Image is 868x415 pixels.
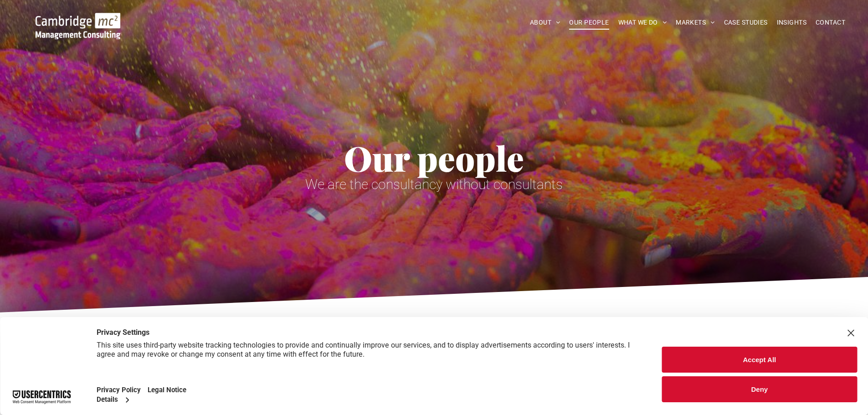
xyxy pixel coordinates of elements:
img: Go to Homepage [36,13,120,39]
a: ABOUT [525,15,565,30]
a: CASE STUDIES [719,15,772,30]
a: MARKETS [671,15,719,30]
a: INSIGHTS [772,15,811,30]
span: We are the consultancy without consultants [305,176,563,192]
a: OUR PEOPLE [565,15,613,30]
a: WHAT WE DO [614,15,672,30]
span: Our people [344,135,524,180]
a: CONTACT [811,15,850,30]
